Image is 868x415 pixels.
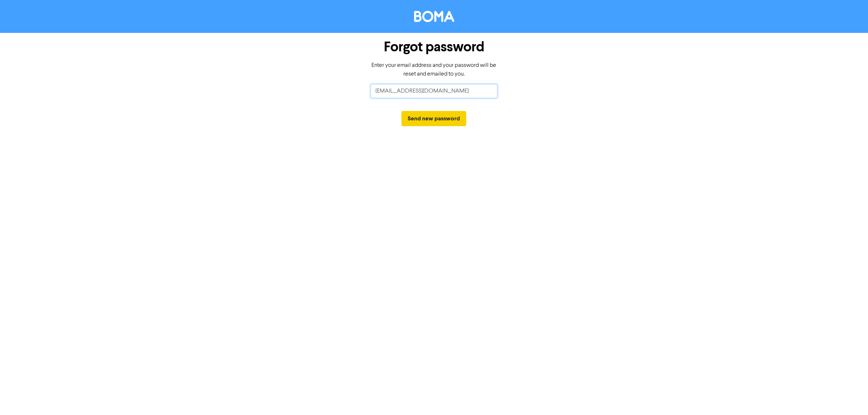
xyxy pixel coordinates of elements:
[832,380,868,415] iframe: Chat Widget
[401,111,466,126] button: Send new password
[371,61,497,78] p: Enter your email address and your password will be reset and emailed to you.
[414,11,454,22] img: BOMA Logo
[371,39,497,55] h1: Forgot password
[371,84,497,98] input: Email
